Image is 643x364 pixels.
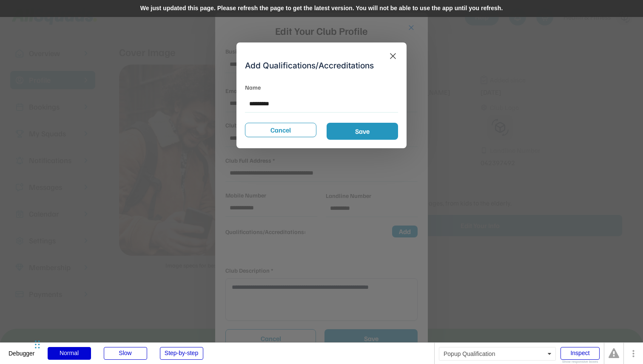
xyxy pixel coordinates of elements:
[560,347,600,360] div: Inspect
[245,61,374,73] div: Add Qualifications/Accreditations
[560,360,600,364] div: Show responsive boxes
[327,123,398,140] button: Save
[245,83,261,92] div: Name
[48,347,91,360] div: Normal
[245,123,316,137] button: Cancel
[439,347,556,361] div: Popup Qualification
[160,347,203,360] div: Step-by-step
[104,347,147,360] div: Slow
